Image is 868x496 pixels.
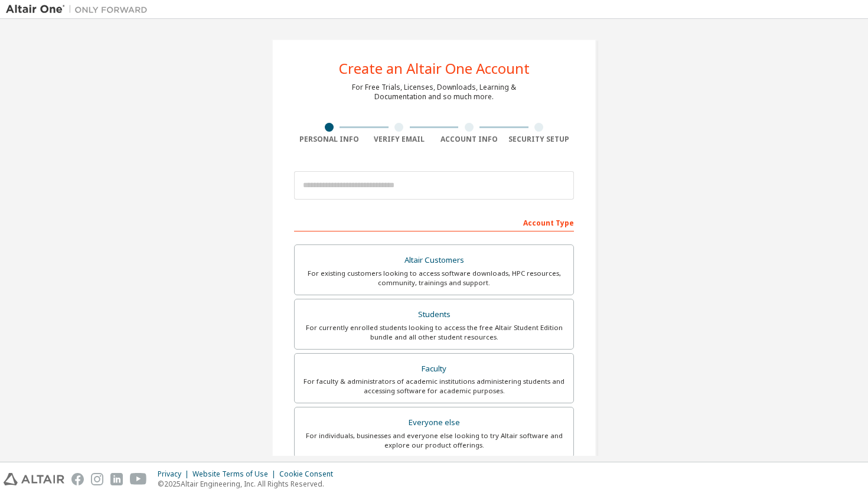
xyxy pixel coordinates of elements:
[504,135,575,144] div: Security Setup
[302,252,566,269] div: Altair Customers
[158,469,192,479] div: Privacy
[364,135,435,144] div: Verify Email
[4,473,64,485] img: altair_logo.svg
[434,135,504,144] div: Account Info
[302,415,566,431] div: Everyone else
[302,377,566,396] div: For faculty & administrators of academic institutions administering students and accessing softwa...
[158,479,340,489] p: © 2025 Altair Engineering, Inc. All Rights Reserved.
[279,469,340,479] div: Cookie Consent
[339,61,530,76] div: Create an Altair One Account
[352,83,516,102] div: For Free Trials, Licenses, Downloads, Learning & Documentation and so much more.
[6,4,154,15] img: Altair One
[110,473,123,485] img: linkedin.svg
[302,269,566,288] div: For existing customers looking to access software downloads, HPC resources, community, trainings ...
[294,135,364,144] div: Personal Info
[71,473,84,485] img: facebook.svg
[130,473,147,485] img: youtube.svg
[294,213,574,231] div: Account Type
[302,431,566,450] div: For individuals, businesses and everyone else looking to try Altair software and explore our prod...
[91,473,103,485] img: instagram.svg
[302,361,566,377] div: Faculty
[302,306,566,323] div: Students
[302,323,566,342] div: For currently enrolled students looking to access the free Altair Student Edition bundle and all ...
[192,469,279,479] div: Website Terms of Use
